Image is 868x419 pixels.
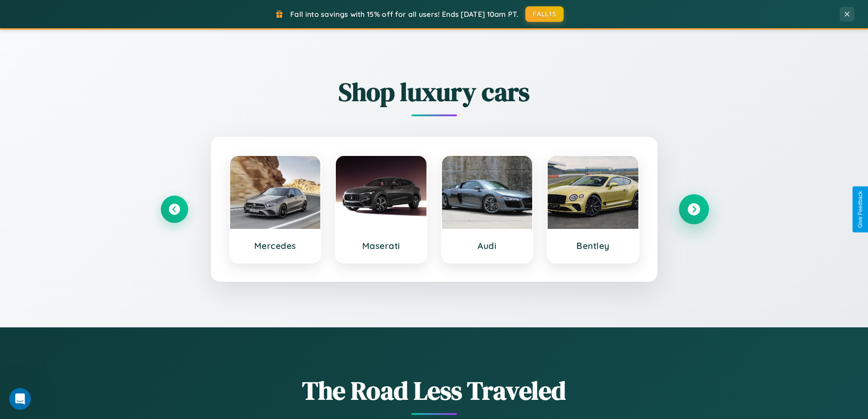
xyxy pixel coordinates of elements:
h3: Mercedes [239,240,312,251]
h3: Maserati [345,240,417,251]
div: Give Feedback [857,191,863,228]
h1: The Road Less Traveled [161,373,708,408]
button: FALL15 [525,6,564,22]
h3: Audi [451,240,524,251]
span: Fall into savings with 15% off for all users! Ends [DATE] 10am PT. [290,10,519,19]
iframe: Intercom live chat [9,388,31,410]
h3: Bentley [557,240,629,251]
h2: Shop luxury cars [161,74,708,109]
